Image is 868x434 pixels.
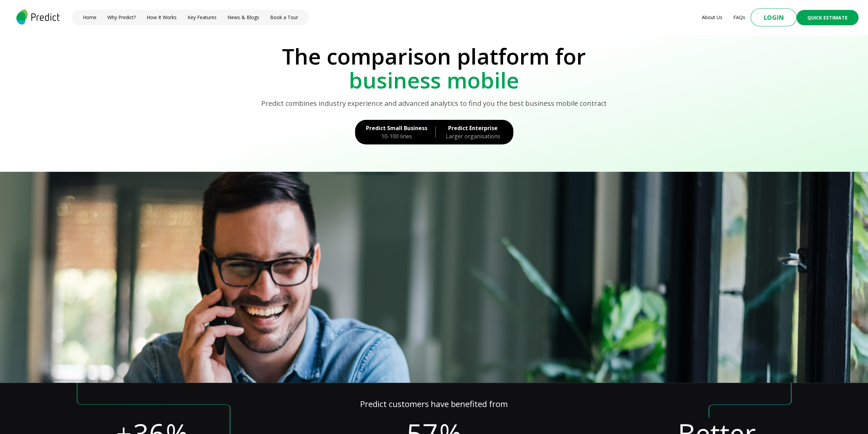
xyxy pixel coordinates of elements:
[270,14,298,21] a: Book a Tour
[355,120,429,144] a: Predict Small Business10-100 lines
[188,14,217,21] a: Key Features
[751,9,797,27] button: Login
[366,124,427,132] div: Predict Small Business
[11,399,857,418] p: Predict customers have benefited from
[222,98,646,109] p: Predict combines industry experience and advanced analytics to find you the best business mobile ...
[83,14,97,21] a: Home
[733,14,745,21] a: FAQs
[366,132,427,140] div: 10-100 lines
[796,10,858,25] button: Quick Estimate
[444,132,502,140] div: Larger organisations
[107,14,136,21] a: Why Predict?
[10,44,858,68] p: The comparison platform for
[15,10,61,25] img: logo
[227,14,259,21] a: News & Blogs
[444,124,502,132] div: Predict Enterprise
[10,68,858,92] p: business mobile
[702,14,722,21] a: About Us
[442,120,513,144] a: Predict EnterpriseLarger organisations
[147,14,177,21] a: How It Works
